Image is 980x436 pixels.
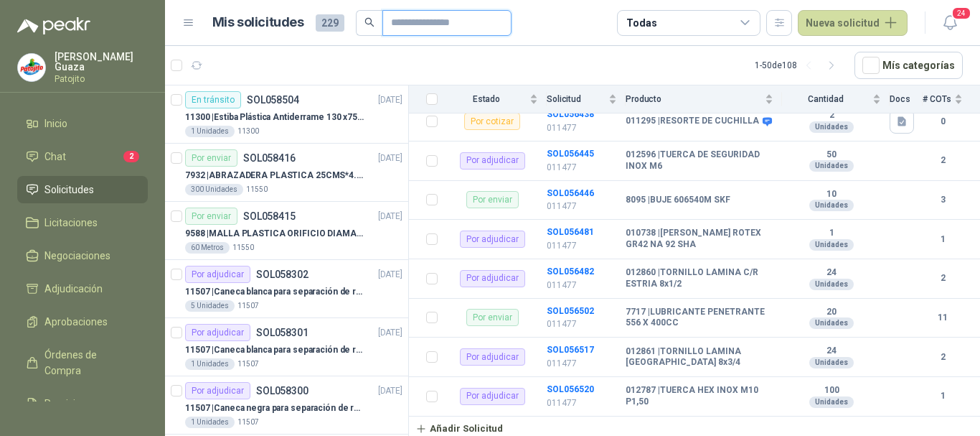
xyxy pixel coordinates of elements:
[466,309,519,326] div: Por enviar
[185,126,235,137] div: 1 Unidades
[460,231,525,248] div: Por adjudicar
[466,191,519,208] div: Por enviar
[44,182,94,198] span: Solicitudes
[378,326,402,340] p: [DATE]
[809,239,854,251] div: Unidades
[165,260,408,318] a: Por adjudicarSOL058302[DATE] 11507 |Caneca blanca para separación de residuos 121 LT5 Unidades11507
[55,75,148,83] p: Patojito
[378,384,402,398] p: [DATE]
[246,184,268,195] p: 11550
[782,94,870,104] span: Cantidad
[316,14,344,32] span: 229
[232,242,254,254] p: 11550
[547,188,594,198] a: SOL056446
[782,267,881,279] b: 24
[547,345,594,355] a: SOL056517
[923,193,963,207] b: 3
[626,307,773,329] b: 7717 | LUBRICANTE PENETRANTE 556 X 400CC
[626,385,773,407] b: 012787 | TUERCA HEX INOX M10 P1,50
[626,116,759,127] b: 011295 | RESORTE DE CUCHILLA
[44,149,66,164] span: Chat
[185,324,250,341] div: Por adjudicar
[247,95,299,105] p: SOL058504
[547,306,594,316] b: SOL056502
[256,386,308,396] p: SOL058300
[923,85,980,113] th: # COTs
[237,300,259,312] p: 11507
[212,12,304,33] h1: Mis solicitudes
[923,389,963,403] b: 1
[923,154,963,167] b: 2
[123,151,139,162] span: 2
[782,228,881,239] b: 1
[185,300,235,312] div: 5 Unidades
[547,266,594,277] a: SOL056482
[782,385,881,396] b: 100
[809,396,854,408] div: Unidades
[17,17,90,34] img: Logo peakr
[44,248,110,264] span: Negociaciones
[17,308,148,335] a: Aprobaciones
[165,318,408,376] a: Por adjudicarSOL058301[DATE] 11507 |Caneca blanca para separación de residuos 10 LT1 Unidades11507
[923,115,963,129] b: 0
[547,396,617,410] p: 011477
[185,382,250,399] div: Por adjudicar
[547,200,617,213] p: 011477
[809,357,854,368] div: Unidades
[923,94,951,104] span: # COTs
[185,285,364,299] p: 11507 | Caneca blanca para separación de residuos 121 LT
[185,208,237,225] div: Por enviar
[364,17,374,27] span: search
[547,227,594,237] a: SOL056481
[782,345,881,357] b: 24
[165,144,408,202] a: Por enviarSOL058416[DATE] 7932 |ABRAZADERA PLASTICA 25CMS*4.8MM NEGRA300 Unidades11550
[809,121,854,133] div: Unidades
[782,149,881,161] b: 50
[547,94,606,104] span: Solicitud
[460,270,525,287] div: Por adjudicar
[460,348,525,366] div: Por adjudicar
[547,239,617,253] p: 011477
[951,6,971,20] span: 24
[185,358,235,370] div: 1 Unidades
[17,242,148,269] a: Negociaciones
[547,357,617,371] p: 011477
[460,152,525,170] div: Por adjudicar
[185,266,250,283] div: Por adjudicar
[854,52,963,79] button: Mís categorías
[923,351,963,364] b: 2
[809,279,854,290] div: Unidades
[809,200,854,211] div: Unidades
[378,210,402,223] p: [DATE]
[547,384,594,394] a: SOL056520
[44,396,98,412] span: Remisiones
[446,94,527,104] span: Estado
[44,281,103,297] span: Adjudicación
[185,417,235,428] div: 1 Unidades
[378,268,402,282] p: [DATE]
[17,209,148,236] a: Licitaciones
[185,242,230,254] div: 60 Metros
[547,121,617,135] p: 011477
[547,279,617,292] p: 011477
[185,169,364,182] p: 7932 | ABRAZADERA PLASTICA 25CMS*4.8MM NEGRA
[17,110,148,137] a: Inicio
[626,228,773,250] b: 010738 | [PERSON_NAME] ROTEX GR42 NA 92 SHA
[44,314,108,330] span: Aprobaciones
[17,275,148,302] a: Adjudicación
[44,215,98,231] span: Licitaciones
[626,267,773,289] b: 012860 | TORNILLO LAMINA C/R ESTRIA 8x1/2
[17,390,148,417] a: Remisiones
[626,195,730,206] b: 8095 | BUJE 606540M SKF
[923,272,963,285] b: 2
[809,160,854,172] div: Unidades
[237,126,259,137] p: 11300
[798,10,908,36] button: Nueva solicitud
[378,93,402,107] p: [DATE]
[547,109,594,119] a: SOL056438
